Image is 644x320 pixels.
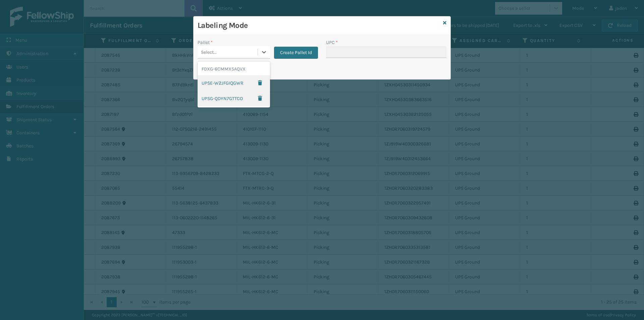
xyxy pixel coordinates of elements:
[198,75,270,91] div: UPSE-W2JFGIQGWR
[198,20,440,31] h3: Labeling Mode
[201,49,217,56] div: Select...
[198,39,213,46] label: Pallet
[274,47,318,59] button: Create Pallet Id
[326,39,338,46] label: UPC
[198,63,270,75] div: FDXG-6CMMX5AQVX
[198,91,270,106] div: UPSG-QDYN7GTTCO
